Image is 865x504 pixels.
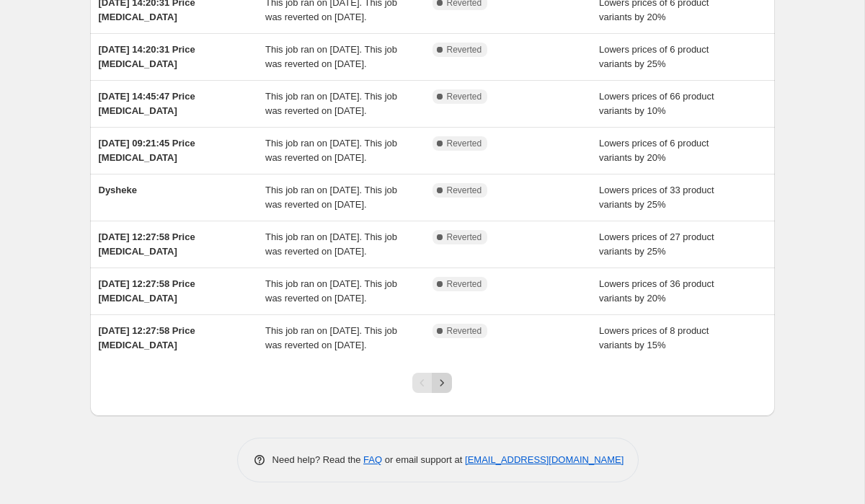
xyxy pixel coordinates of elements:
span: Reverted [447,138,482,149]
span: Reverted [447,325,482,337]
span: Reverted [447,185,482,196]
span: This job ran on [DATE]. This job was reverted on [DATE]. [265,44,397,69]
span: Lowers prices of 8 product variants by 15% [599,325,709,350]
span: Lowers prices of 27 product variants by 25% [599,231,714,257]
nav: Pagination [412,373,452,393]
span: This job ran on [DATE]. This job was reverted on [DATE]. [265,91,397,116]
span: Reverted [447,231,482,243]
span: This job ran on [DATE]. This job was reverted on [DATE]. [265,325,397,350]
span: Need help? Read the [272,454,364,465]
span: This job ran on [DATE]. This job was reverted on [DATE]. [265,231,397,257]
span: or email support at [382,454,465,465]
span: This job ran on [DATE]. This job was reverted on [DATE]. [265,138,397,163]
span: [DATE] 14:45:47 Price [MEDICAL_DATA] [99,91,195,116]
span: Lowers prices of 6 product variants by 20% [599,138,709,163]
span: Reverted [447,278,482,290]
span: Lowers prices of 33 product variants by 25% [599,185,714,210]
span: [DATE] 14:20:31 Price [MEDICAL_DATA] [99,44,195,69]
span: Lowers prices of 6 product variants by 25% [599,44,709,69]
span: This job ran on [DATE]. This job was reverted on [DATE]. [265,278,397,304]
span: [DATE] 09:21:45 Price [MEDICAL_DATA] [99,138,195,163]
span: [DATE] 12:27:58 Price [MEDICAL_DATA] [99,231,195,257]
a: [EMAIL_ADDRESS][DOMAIN_NAME] [465,454,624,465]
span: [DATE] 12:27:58 Price [MEDICAL_DATA] [99,278,195,304]
a: FAQ [363,454,382,465]
span: Reverted [447,91,482,102]
span: Dysheke [99,185,137,195]
span: [DATE] 12:27:58 Price [MEDICAL_DATA] [99,325,195,350]
span: Lowers prices of 36 product variants by 20% [599,278,714,304]
span: Lowers prices of 66 product variants by 10% [599,91,714,116]
span: Reverted [447,44,482,56]
button: Next [432,373,452,393]
span: This job ran on [DATE]. This job was reverted on [DATE]. [265,185,397,210]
